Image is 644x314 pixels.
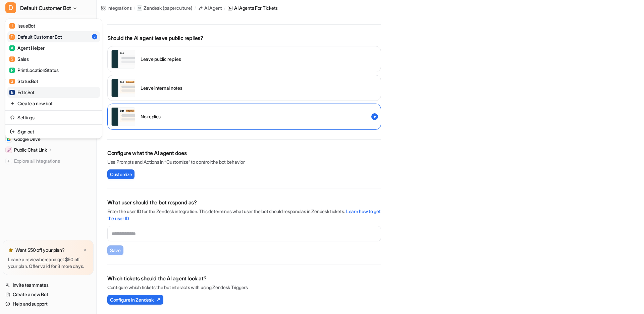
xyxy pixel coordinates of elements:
div: Sales [9,55,29,63]
span: A [9,45,15,51]
span: Default Customer Bot [20,3,71,13]
a: Sign out [7,126,100,137]
span: D [9,34,15,40]
div: DDefault Customer Bot [5,19,102,139]
img: reset [10,128,15,135]
span: E [9,90,15,95]
span: S [9,56,15,62]
span: P [9,68,15,73]
div: EditsBot [9,89,35,96]
img: reset [10,114,15,121]
span: S [9,79,15,84]
a: Settings [7,112,100,123]
div: IssueBot [9,22,35,29]
a: Create a new bot [7,98,100,109]
div: Default Customer Bot [9,33,62,40]
div: PrintLocationStatus [9,67,59,74]
img: reset [10,100,15,107]
div: StatusBot [9,78,38,85]
span: I [9,23,15,29]
div: Agent Helper [9,44,45,51]
span: D [5,2,16,13]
